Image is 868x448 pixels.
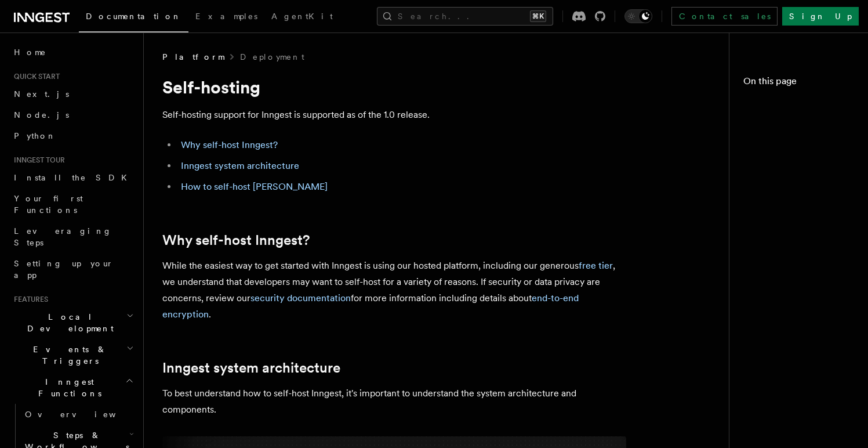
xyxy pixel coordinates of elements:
a: Leveraging Steps [9,221,136,253]
span: Features [9,295,48,304]
a: Inngest system architecture [181,160,299,171]
span: Examples [195,12,257,21]
span: Leveraging Steps [14,226,112,247]
span: Home [14,46,46,58]
a: Node.js [9,104,136,125]
a: Documentation [79,3,188,32]
a: Overview [20,404,136,425]
p: Self-hosting support for Inngest is supported as of the 1.0 release. [162,107,626,123]
span: Install the SDK [14,173,134,182]
h1: Self-hosting [162,77,626,97]
a: How to self-host [PERSON_NAME] [181,181,328,192]
button: Toggle dark mode [624,9,652,23]
kbd: ⌘K [530,10,546,22]
p: While the easiest way to get started with Inngest is using our hosted platform, including our gen... [162,258,626,323]
span: Your first Functions [14,194,83,215]
button: Events & Triggers [9,339,136,371]
a: Home [9,42,136,63]
span: Events & Triggers [9,344,126,367]
span: Node.js [14,110,69,120]
span: Platform [162,51,224,63]
span: Documentation [86,12,181,21]
a: Examples [188,3,264,31]
span: Inngest tour [9,156,65,165]
h4: On this page [743,74,854,93]
span: Inngest Functions [9,376,125,399]
span: Next.js [14,89,69,99]
p: To best understand how to self-host Inngest, it's important to understand the system architecture... [162,385,626,418]
a: Why self-host Inngest? [181,139,278,150]
a: Python [9,125,136,146]
span: AgentKit [271,12,333,21]
a: Your first Functions [9,188,136,221]
a: Inngest system architecture [162,360,340,376]
a: security documentation [250,292,351,304]
a: Why self-host Inngest? [162,232,310,248]
a: Sign Up [782,7,859,26]
span: Python [14,131,56,140]
span: Local Development [9,311,126,334]
button: Inngest Functions [9,371,136,404]
span: Quick start [9,72,60,81]
span: Setting up your app [14,259,114,280]
a: Install the SDK [9,167,136,188]
a: Next.js [9,84,136,104]
a: Setting up your app [9,253,136,286]
a: AgentKit [264,3,340,31]
a: free tier [579,260,613,271]
a: Contact sales [671,7,778,26]
a: Deployment [240,51,304,63]
button: Search...⌘K [377,7,553,26]
button: Local Development [9,306,136,339]
span: Overview [25,410,144,419]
